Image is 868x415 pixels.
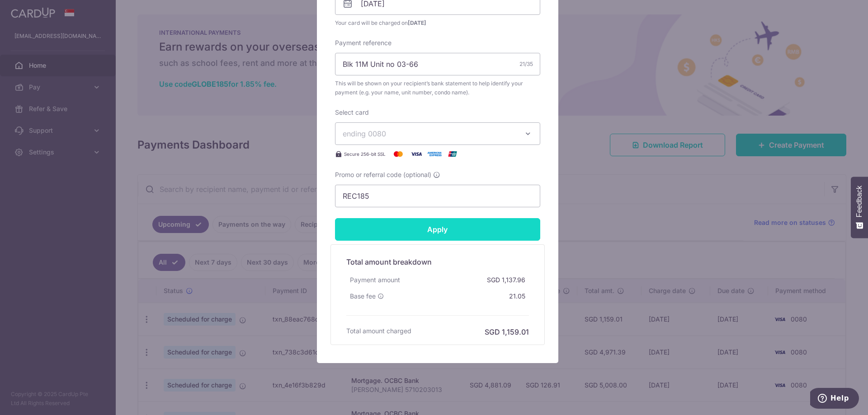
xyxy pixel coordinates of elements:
[505,288,529,304] div: 21.05
[346,326,411,336] h6: Total amount charged
[335,218,540,241] input: Apply
[335,108,369,117] label: Select card
[407,149,425,159] img: Visa
[335,122,540,145] button: ending 0080
[855,186,863,217] span: Feedback
[485,326,529,337] h6: SGD 1,159.01
[343,129,386,138] span: ending 0080
[519,60,533,69] div: 21/35
[335,170,431,179] span: Promo or referral code (optional)
[408,19,426,26] span: [DATE]
[346,272,404,288] div: Payment amount
[425,149,443,159] img: American Express
[346,256,529,267] h5: Total amount breakdown
[335,19,540,28] span: Your card will be charged on
[851,177,868,238] button: Feedback - Show survey
[344,150,386,158] span: Secure 256-bit SSL
[350,292,376,301] span: Base fee
[483,272,529,288] div: SGD 1,137.96
[335,79,540,97] span: This will be shown on your recipient’s bank statement to help identify your payment (e.g. your na...
[335,38,392,47] label: Payment reference
[389,149,407,159] img: Mastercard
[443,149,462,159] img: UnionPay
[810,388,859,410] iframe: Opens a widget where you can find more information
